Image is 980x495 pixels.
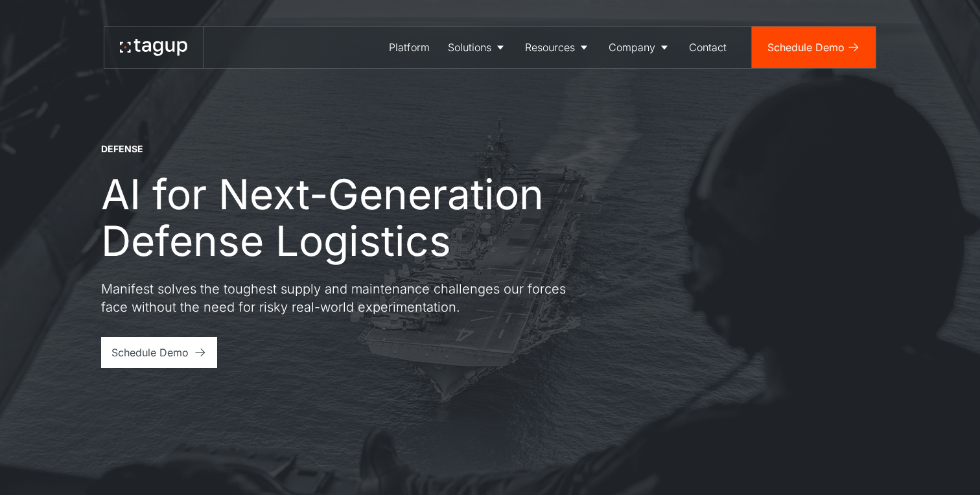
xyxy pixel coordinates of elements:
a: Solutions [439,27,516,68]
h1: AI for Next-Generation Defense Logistics [101,171,646,264]
div: Schedule Demo [767,40,845,55]
a: Company [600,27,680,68]
div: Platform [389,40,430,55]
div: DEFENSE [101,143,143,155]
a: Contact [680,27,736,68]
div: Schedule Demo [111,345,189,360]
div: Resources [525,40,575,55]
div: Solutions [448,40,491,55]
a: Schedule Demo [752,27,876,68]
a: Platform [380,27,439,68]
a: Resources [516,27,600,68]
div: Contact [689,40,727,55]
p: Manifest solves the toughest supply and maintenance challenges our forces face without the need f... [101,280,568,316]
div: Company [609,40,655,55]
a: Schedule Demo [101,337,217,368]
